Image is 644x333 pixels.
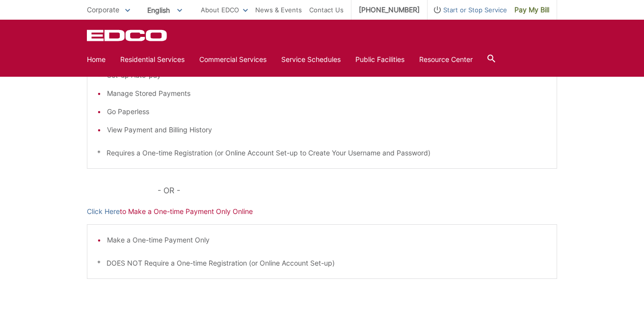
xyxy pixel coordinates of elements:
[87,206,557,217] p: to Make a One-time Payment Only Online
[107,106,547,117] li: Go Paperless
[309,4,344,15] a: Contact Us
[158,183,557,197] p: - OR -
[87,5,119,14] span: Corporate
[107,235,547,245] li: Make a One-time Payment Only
[97,258,547,269] p: * DOES NOT Require a One-time Registration (or Online Account Set-up)
[201,4,248,15] a: About EDCO
[255,4,302,15] a: News & Events
[107,124,547,135] li: View Payment and Billing History
[87,206,120,217] a: Click Here
[107,88,547,99] li: Manage Stored Payments
[419,54,473,65] a: Resource Center
[97,148,547,158] p: * Requires a One-time Registration (or Online Account Set-up to Create Your Username and Password)
[514,4,549,15] span: Pay My Bill
[120,54,185,65] a: Residential Services
[355,54,404,65] a: Public Facilities
[199,54,267,65] a: Commercial Services
[87,54,106,65] a: Home
[140,2,189,18] span: English
[281,54,341,65] a: Service Schedules
[87,30,168,41] a: EDCD logo. Return to the homepage.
